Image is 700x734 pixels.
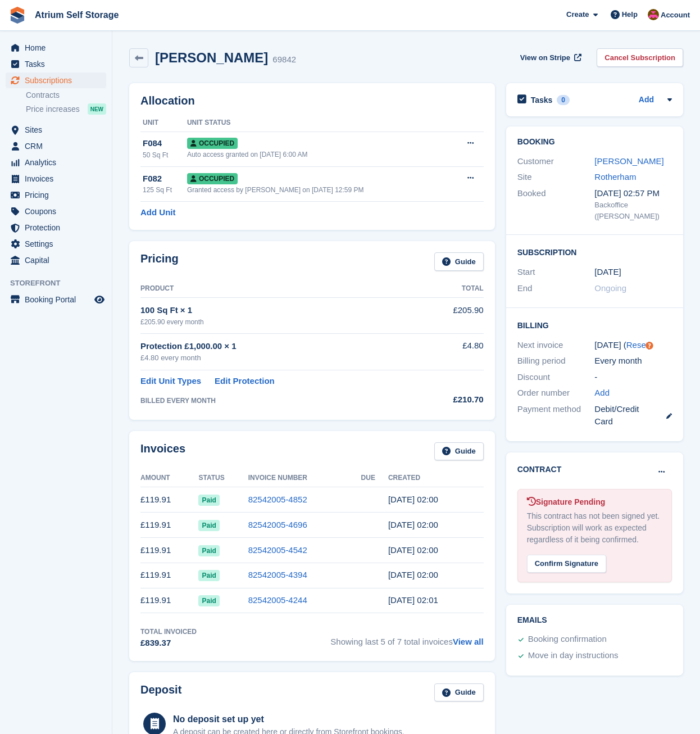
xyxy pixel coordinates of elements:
[388,545,438,555] time: 2025-06-09 01:00:06 UTC
[527,555,606,573] div: Confirm Signature
[661,10,690,21] span: Account
[25,73,92,88] span: Subscriptions
[557,95,570,105] div: 0
[25,252,92,268] span: Capital
[30,6,123,24] a: Atrium Self Storage
[25,187,92,203] span: Pricing
[388,570,438,579] time: 2025-05-09 01:00:22 UTC
[25,56,92,72] span: Tasks
[26,104,80,115] span: Price increases
[6,138,106,154] a: menu
[140,352,420,364] div: £4.80 every month
[140,627,197,637] div: Total Invoiced
[517,371,595,384] div: Discount
[6,56,106,72] a: menu
[6,187,106,203] a: menu
[25,220,92,235] span: Protection
[594,355,672,368] div: Every month
[6,203,106,219] a: menu
[434,442,484,461] a: Guide
[9,7,26,24] img: stora-icon-8386f47178a22dfd0bd8f6a31ec36ba5ce8667c1dd55bd0f319d3a0aa187defe.svg
[140,340,420,353] div: Protection £1,000.00 × 1
[639,94,654,107] a: Add
[25,155,92,170] span: Analytics
[25,122,92,138] span: Sites
[517,282,595,295] div: End
[420,298,484,333] td: £205.90
[187,149,449,160] div: Auto access granted on [DATE] 6:00 AM
[517,266,595,279] div: Start
[594,156,663,166] a: [PERSON_NAME]
[140,94,484,107] h2: Allocation
[248,570,307,579] a: 82542005-4394
[140,588,198,613] td: £119.91
[594,266,621,279] time: 2025-02-09 01:00:00 UTC
[434,683,484,702] a: Guide
[6,122,106,138] a: menu
[248,469,361,487] th: Invoice Number
[187,138,238,149] span: Occupied
[25,203,92,219] span: Coupons
[516,48,584,67] a: View on Stripe
[198,545,219,556] span: Paid
[453,637,484,646] a: View all
[198,570,219,581] span: Paid
[434,252,484,271] a: Guide
[6,155,106,170] a: menu
[248,495,307,504] a: 82542005-4852
[155,50,268,65] h2: [PERSON_NAME]
[143,150,187,160] div: 50 Sq Ft
[420,393,484,406] div: £210.70
[26,103,106,115] a: Price increases NEW
[25,171,92,187] span: Invoices
[6,171,106,187] a: menu
[517,616,672,625] h2: Emails
[388,520,438,529] time: 2025-07-09 01:00:17 UTC
[140,563,198,588] td: £119.91
[187,185,449,195] div: Granted access by [PERSON_NAME] on [DATE] 12:59 PM
[531,95,553,105] h2: Tasks
[187,114,449,132] th: Unit Status
[6,292,106,307] a: menu
[6,40,106,56] a: menu
[594,339,672,352] div: [DATE] ( )
[140,304,420,317] div: 100 Sq Ft × 1
[388,595,438,605] time: 2025-04-09 01:01:02 UTC
[648,9,659,20] img: Mark Rhodes
[10,278,112,289] span: Storefront
[140,469,198,487] th: Amount
[140,683,181,702] h2: Deposit
[594,283,626,293] span: Ongoing
[198,469,248,487] th: Status
[140,396,420,406] div: BILLED EVERY MONTH
[143,185,187,195] div: 125 Sq Ft
[248,545,307,555] a: 82542005-4542
[527,552,606,561] a: Confirm Signature
[140,206,175,219] a: Add Unit
[140,114,187,132] th: Unit
[26,90,106,101] a: Contracts
[594,200,672,221] div: Backoffice ([PERSON_NAME])
[140,252,179,271] h2: Pricing
[93,293,106,306] a: Preview store
[140,375,201,388] a: Edit Unit Types
[594,403,672,428] div: Debit/Credit Card
[198,595,219,606] span: Paid
[517,171,595,184] div: Site
[25,138,92,154] span: CRM
[626,340,648,350] a: Reset
[6,252,106,268] a: menu
[187,173,238,184] span: Occupied
[644,341,654,351] div: Tooltip anchor
[248,520,307,529] a: 82542005-4696
[330,627,483,650] span: Showing last 5 of 7 total invoices
[622,9,638,20] span: Help
[594,172,636,182] a: Rotherham
[140,487,198,513] td: £119.91
[517,464,562,475] h2: Contract
[6,236,106,252] a: menu
[517,246,672,257] h2: Subscription
[517,339,595,352] div: Next invoice
[143,173,187,185] div: F082
[597,48,683,67] a: Cancel Subscription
